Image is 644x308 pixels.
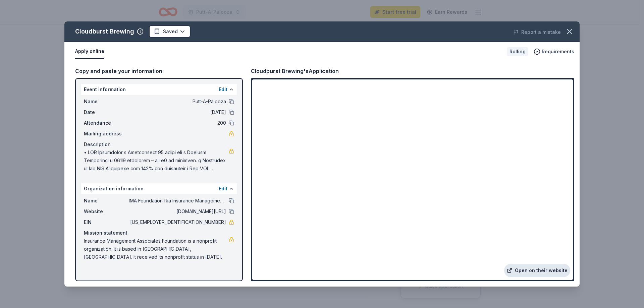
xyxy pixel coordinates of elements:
div: Organization information [81,183,237,194]
button: Apply online [75,45,104,59]
span: Name [84,197,129,205]
span: Attendance [84,119,129,127]
button: Saved [149,25,191,38]
div: Event information [81,84,237,95]
button: Requirements [534,48,574,56]
button: Edit [219,85,227,94]
span: 200 [129,119,226,127]
div: Cloudburst Brewing's Application [251,67,339,75]
span: Insurance Management Associates Foundation is a nonprofit organization. It is based in [GEOGRAPHI... [84,237,229,261]
span: Mailing address [84,130,129,138]
div: Description [84,140,234,148]
span: Putt-A-Palooza [129,98,226,106]
span: Name [84,98,129,106]
div: Copy and paste your information: [75,67,243,75]
span: • LOR Ipsumdolor s Ametconsect 95 adipi eli s Doeiusm Temporinci u 061l9 etdolorem – ali e0 ad mi... [84,148,229,173]
div: Cloudburst Brewing [75,26,134,37]
span: Requirements [542,48,574,56]
span: Saved [163,27,178,36]
button: Edit [219,185,227,193]
span: [DOMAIN_NAME][URL] [129,207,226,215]
a: Open on their website [504,264,570,277]
span: [DATE] [129,108,226,116]
span: [US_EMPLOYER_IDENTIFICATION_NUMBER] [129,218,226,226]
span: Date [84,108,129,116]
span: EIN [84,218,129,226]
div: Rolling [507,47,528,56]
button: Report a mistake [513,28,561,36]
span: IMA Foundation fka Insurance Management Associates Foundation [129,197,226,205]
div: Mission statement [84,229,234,237]
span: Website [84,207,129,215]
